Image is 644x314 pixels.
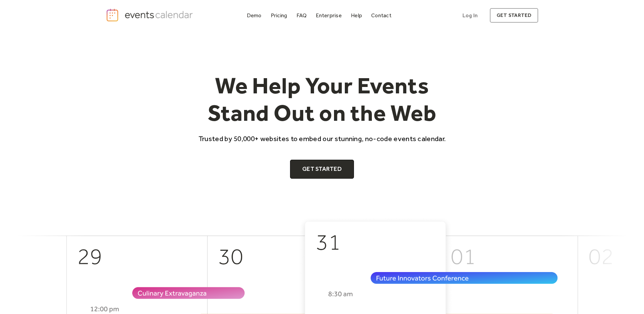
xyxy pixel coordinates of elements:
[106,8,195,22] a: home
[351,14,362,17] div: Help
[244,11,264,20] a: Demo
[313,11,344,20] a: Enterprise
[294,11,310,20] a: FAQ
[271,14,287,17] div: Pricing
[316,14,341,17] div: Enterprise
[456,8,484,23] a: Log In
[247,14,262,17] div: Demo
[192,72,452,127] h1: We Help Your Events Stand Out on the Web
[490,8,538,23] a: get started
[192,134,452,143] p: Trusted by 50,000+ websites to embed our stunning, no-code events calendar.
[348,11,365,20] a: Help
[290,160,354,179] a: Get Started
[371,14,391,17] div: Contact
[296,14,307,17] div: FAQ
[268,11,290,20] a: Pricing
[368,11,394,20] a: Contact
